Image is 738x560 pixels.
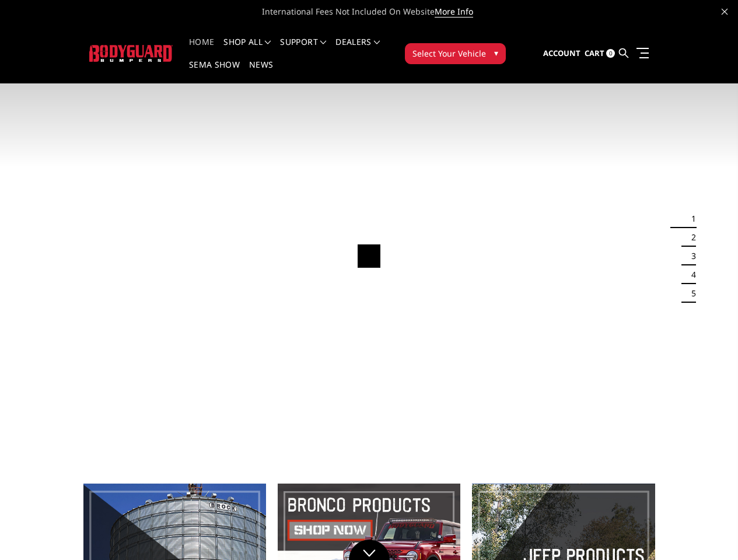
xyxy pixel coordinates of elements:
a: SEMA Show [189,61,240,83]
button: 1 of 5 [684,209,696,228]
span: Select Your Vehicle [412,47,486,60]
a: shop all [223,38,271,61]
span: 0 [606,49,615,58]
button: 5 of 5 [684,284,696,303]
a: Account [543,38,580,69]
a: Dealers [335,38,380,61]
button: 2 of 5 [684,228,696,247]
button: 3 of 5 [684,247,696,265]
a: Cart 0 [585,38,615,69]
a: More Info [435,6,473,17]
span: Cart [585,48,604,58]
a: Support [280,38,326,61]
a: Home [189,38,214,61]
img: BODYGUARD BUMPERS [89,45,173,61]
a: News [249,61,273,83]
span: ▾ [494,47,498,59]
button: Select Your Vehicle [405,43,506,64]
button: 4 of 5 [684,265,696,284]
span: Account [543,48,580,58]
